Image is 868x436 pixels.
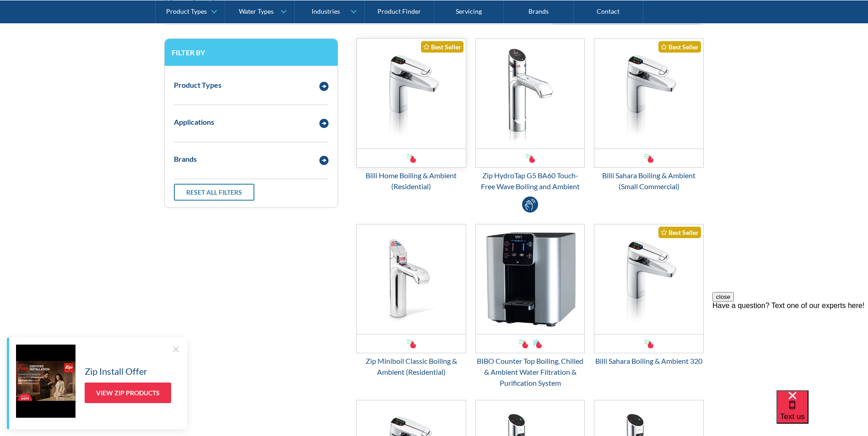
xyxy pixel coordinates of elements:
img: Billi Sahara Boiling & Ambient 320 [594,224,703,334]
div: Billi Home Boiling & Ambient (Residential) [356,170,466,192]
a: Billi Sahara Boiling & Ambient (Small Commercial)Best SellerBilli Sahara Boiling & Ambient (Small... [594,38,704,192]
div: Zip Miniboil Classic Boiling & Ambient (Residential) [356,356,466,378]
a: Billi Home Boiling & Ambient (Residential)Best SellerBilli Home Boiling & Ambient (Residential) [356,38,466,192]
div: Water Types [239,7,274,15]
img: Billi Home Boiling & Ambient (Residential) [357,39,466,149]
div: Brands [174,154,197,165]
div: Best Seller [658,227,701,238]
h3: Filter by [172,48,331,57]
a: Zip Miniboil Classic Boiling & Ambient (Residential)Zip Miniboil Classic Boiling & Ambient (Resid... [356,224,466,378]
a: View Zip Products [85,383,171,403]
div: Best Seller [658,41,701,53]
div: Billi Sahara Boiling & Ambient 320 [594,356,704,367]
a: Zip HydroTap G5 BA60 Touch-Free Wave Boiling and AmbientZip HydroTap G5 BA60 Touch-Free Wave Boil... [475,38,585,192]
div: BIBO Counter Top Boiling, Chilled & Ambient Water Filtration & Purification System [475,356,585,388]
img: Zip Install Offer [16,345,75,418]
a: Billi Sahara Boiling & Ambient 320Best SellerBilli Sahara Boiling & Ambient 320 [594,224,704,367]
iframe: podium webchat widget bubble [776,390,868,436]
div: Billi Sahara Boiling & Ambient (Small Commercial) [594,170,704,192]
a: BIBO Counter Top Boiling, Chilled & Ambient Water Filtration & Purification System BIBO Counter T... [475,224,585,388]
img: Billi Sahara Boiling & Ambient (Small Commercial) [594,39,703,149]
div: Applications [174,117,214,128]
img: Zip Miniboil Classic Boiling & Ambient (Residential) [357,224,466,334]
img: BIBO Counter Top Boiling, Chilled & Ambient Water Filtration & Purification System [476,224,585,334]
a: Reset all filters [174,184,254,201]
div: Product Types [166,7,207,15]
div: Zip HydroTap G5 BA60 Touch-Free Wave Boiling and Ambient [475,170,585,192]
div: Best Seller [421,41,464,53]
h5: Zip Install Offer [85,364,147,378]
img: Zip HydroTap G5 BA60 Touch-Free Wave Boiling and Ambient [476,39,585,149]
iframe: podium webchat widget prompt [712,292,868,402]
div: Product Types [174,80,221,90]
div: Industries [312,7,340,15]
